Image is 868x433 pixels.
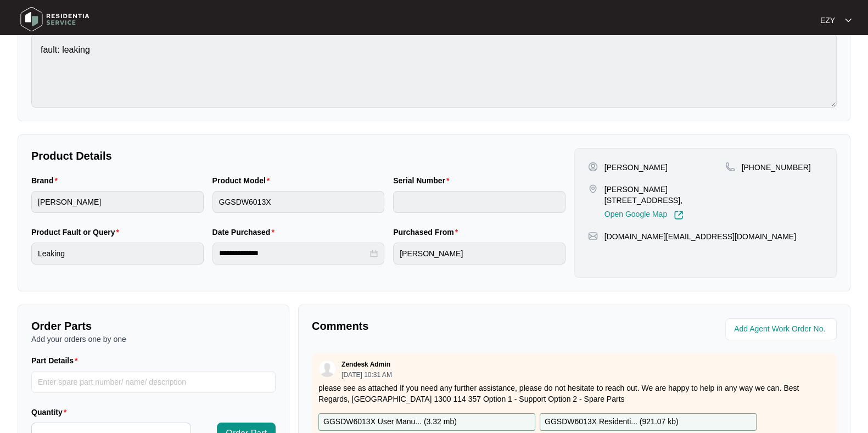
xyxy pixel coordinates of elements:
[31,355,82,366] label: Part Details
[742,162,811,173] p: [PHONE_NUMBER]
[545,416,679,428] p: GGSDW6013X Residenti... ( 921.07 kb )
[16,3,93,36] img: residentia service logo
[393,191,565,213] input: Serial Number
[212,175,275,186] label: Product Model
[588,162,598,172] img: user-pin
[31,33,837,108] textarea: fault: leaking
[674,210,684,220] img: Link-External
[604,184,725,206] p: [PERSON_NAME][STREET_ADDRESS],
[393,175,453,186] label: Serial Number
[319,361,335,377] img: user.svg
[31,175,62,186] label: Brand
[588,184,598,194] img: map-pin
[845,18,852,23] img: dropdown arrow
[31,191,204,213] input: Brand
[31,243,204,265] input: Product Fault or Query
[341,372,392,378] p: [DATE] 10:31 AM
[341,360,390,369] p: Zendesk Admin
[604,162,668,173] p: [PERSON_NAME]
[31,334,276,345] p: Add your orders one by one
[312,318,567,334] p: Comments
[323,416,457,428] p: GGSDW6013X User Manu... ( 3.32 mb )
[725,162,735,172] img: map-pin
[219,248,368,259] input: Date Purchased
[31,227,124,238] label: Product Fault or Query
[318,383,830,404] p: please see as attached If you need any further assistance, please do not hesitate to reach out. W...
[604,231,796,242] p: [DOMAIN_NAME][EMAIL_ADDRESS][DOMAIN_NAME]
[31,148,565,164] p: Product Details
[734,323,830,336] input: Add Agent Work Order No.
[588,231,598,241] img: map-pin
[393,243,565,265] input: Purchased From
[31,371,276,393] input: Part Details
[820,15,835,26] p: EZY
[31,407,71,418] label: Quantity
[212,227,279,238] label: Date Purchased
[31,318,276,334] p: Order Parts
[604,210,684,220] a: Open Google Map
[212,191,385,213] input: Product Model
[393,227,462,238] label: Purchased From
